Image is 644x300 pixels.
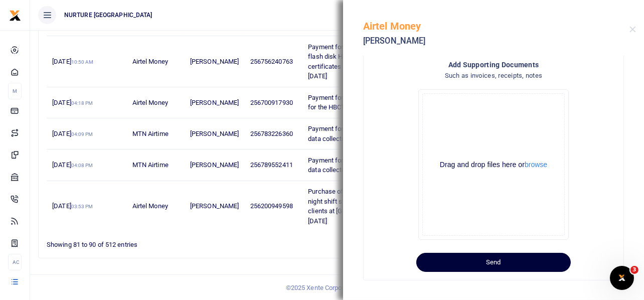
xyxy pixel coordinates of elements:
small: 04:18 PM [71,100,93,106]
span: Payment for airtime for M and E data collectors [DATE] [308,157,399,174]
span: MTN Airtime [132,161,169,169]
div: File Uploader [418,89,569,240]
span: [PERSON_NAME] [190,99,239,106]
a: logo-small logo-large logo-large [9,11,21,19]
div: Showing 81 to 90 of 512 entries [47,234,285,250]
div: Drag and drop files here or [423,160,564,170]
span: 256200949598 [250,202,293,210]
span: [DATE] [52,202,93,210]
span: [PERSON_NAME] [190,161,239,169]
h4: Add supporting Documents [376,59,611,70]
span: NURTURE [GEOGRAPHIC_DATA] [60,11,156,20]
button: Send [416,253,571,272]
small: 04:08 PM [71,163,93,168]
span: 3 [630,266,638,274]
span: [DATE] [52,99,93,106]
span: Payment for volunteer resources for the HBCT exercise [DATE] [308,94,402,111]
span: [DATE] [52,130,93,137]
small: 04:09 PM [71,131,93,137]
h5: [PERSON_NAME] [363,36,629,46]
li: M [8,83,22,99]
li: Ac [8,254,22,270]
button: Close [629,26,636,33]
span: Airtel Money [132,99,168,106]
span: MTN Airtime [132,130,169,137]
span: Payment for airtime for M and E data collectors [DATE] [308,125,399,142]
img: logo-small [9,10,21,22]
button: browse [525,161,547,168]
span: 256700917930 [250,99,293,106]
span: [PERSON_NAME] [190,130,239,137]
span: Payment for supply of banner flash disk Hdmi cable and certificates for PAIRs training [DATE] [308,43,393,80]
h5: Airtel Money [363,20,629,32]
span: 256756240763 [250,58,293,65]
iframe: Intercom live chat [610,266,634,290]
span: 256789552411 [250,161,293,169]
h4: Such as invoices, receipts, notes [376,70,611,81]
span: Purchase of items for tea for night shift staff theater and ART clients at [GEOGRAPHIC_DATA] [DATE] [308,188,400,225]
span: [DATE] [52,161,93,169]
span: Airtel Money [132,202,168,210]
span: [DATE] [52,58,93,65]
span: 256783226360 [250,130,293,137]
span: [PERSON_NAME] [190,58,239,65]
span: [PERSON_NAME] [190,202,239,210]
span: Airtel Money [132,58,168,65]
small: 10:50 AM [71,59,94,65]
small: 03:53 PM [71,204,93,209]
